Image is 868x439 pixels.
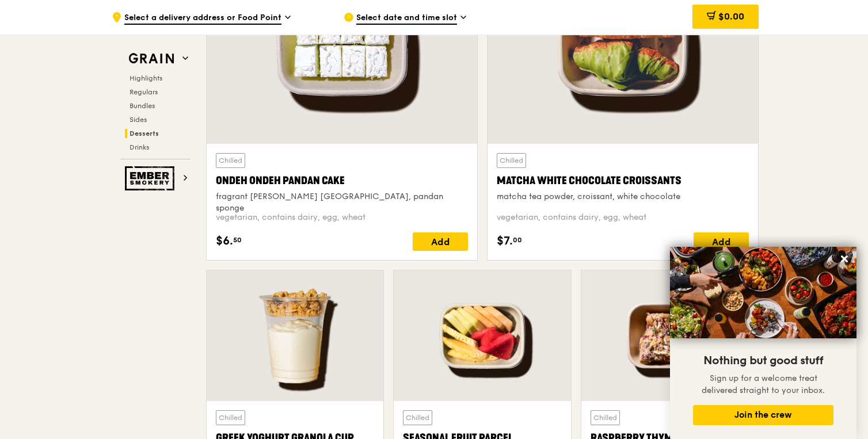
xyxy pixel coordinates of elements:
[356,12,457,25] span: Select date and time slot
[403,410,432,425] div: Chilled
[694,232,749,251] div: Add
[125,48,178,69] img: Grain web logo
[130,88,158,96] span: Regulars
[702,373,825,395] span: Sign up for a welcome treat delivered straight to your inbox.
[718,11,744,22] span: $0.00
[216,153,245,168] div: Chilled
[670,247,856,338] img: DSC07876-Edit02-Large.jpeg
[124,12,281,25] span: Select a delivery address or Food Point
[413,232,468,251] div: Add
[130,116,147,124] span: Sides
[835,250,854,268] button: Close
[216,212,468,223] div: vegetarian, contains dairy, egg, wheat
[130,102,155,110] span: Bundles
[497,173,749,189] div: Matcha White Chocolate Croissants
[125,166,178,190] img: Ember Smokery web logo
[216,173,468,189] div: Ondeh Ondeh Pandan Cake
[130,74,162,82] span: Highlights
[130,129,159,138] span: Desserts
[497,153,526,168] div: Chilled
[216,191,468,214] div: fragrant [PERSON_NAME] [GEOGRAPHIC_DATA], pandan sponge
[497,212,749,223] div: vegetarian, contains dairy, egg, wheat
[497,191,749,203] div: matcha tea powder, croissant, white chocolate
[497,232,513,250] span: $7.
[216,410,245,425] div: Chilled
[216,232,233,250] span: $6.
[693,405,833,425] button: Join the crew
[233,235,242,245] span: 50
[130,143,149,151] span: Drinks
[513,235,522,245] span: 00
[703,354,823,368] span: Nothing but good stuff
[591,410,620,425] div: Chilled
